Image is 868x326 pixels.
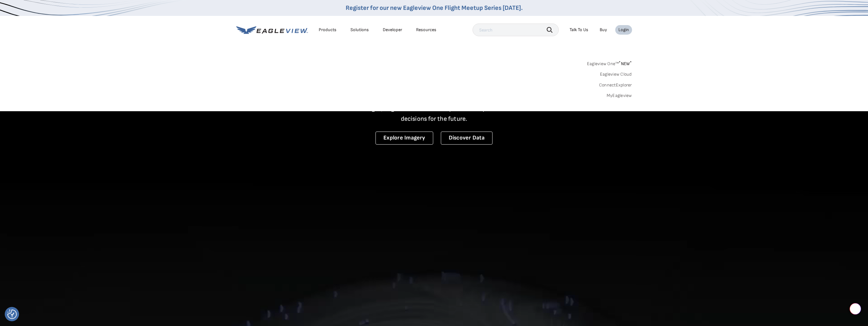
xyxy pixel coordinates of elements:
a: Developer [383,27,402,33]
a: ConnectExplorer [599,82,632,88]
input: Search [473,24,559,36]
a: Discover Data [441,132,493,145]
img: Revisit consent button [7,309,17,319]
div: Products [319,27,336,33]
a: Eagleview One™*NEW* [587,59,632,66]
a: Buy [600,27,607,33]
a: Eagleview Cloud [600,71,632,77]
div: Resources [416,27,436,33]
a: MyEagleview [607,93,632,98]
div: Login [618,27,629,33]
div: Talk To Us [570,27,588,33]
button: Consent Preferences [7,309,17,319]
a: Register for our new Eagleview One Flight Meetup Series [DATE]. [346,4,523,12]
div: Solutions [350,27,369,33]
span: NEW [619,61,632,66]
a: Explore Imagery [375,132,433,145]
